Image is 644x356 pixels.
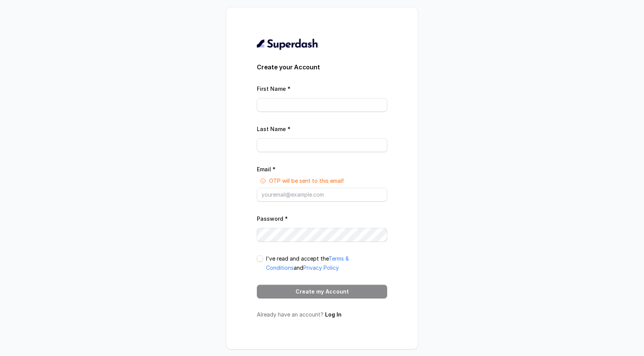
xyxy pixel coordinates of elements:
[257,311,387,318] p: Already have an account?
[266,255,349,271] a: Terms & Conditions
[269,177,344,185] p: OTP will be sent to this email!
[257,166,276,172] label: Email *
[325,311,342,318] a: Log In
[257,62,387,72] h3: Create your Account
[257,85,291,92] label: First Name *
[257,285,387,299] button: Create my Account
[303,264,339,271] a: Privacy Policy
[266,254,387,272] p: I've read and accept the and
[257,215,288,222] label: Password *
[257,38,319,50] img: light.svg
[257,126,291,132] label: Last Name *
[257,188,387,202] input: youremail@example.com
